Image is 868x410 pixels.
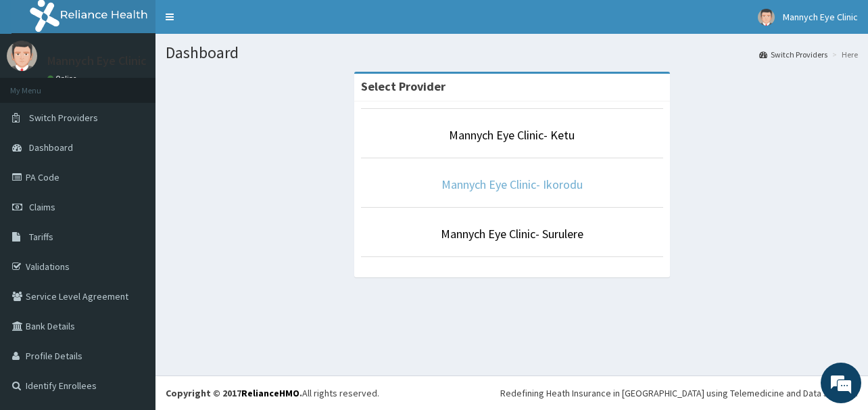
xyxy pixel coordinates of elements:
a: Switch Providers [759,49,827,60]
a: Mannych Eye Clinic- Ketu [449,127,575,143]
strong: Copyright © 2017 . [166,387,302,399]
div: Redefining Heath Insurance in [GEOGRAPHIC_DATA] using Telemedicine and Data Science! [500,386,858,400]
a: Mannych Eye Clinic- Ikorodu [441,177,583,192]
span: Mannych Eye Clinic [783,11,858,23]
img: User Image [758,9,775,26]
footer: All rights reserved. [155,375,868,410]
img: User Image [7,41,37,71]
span: Dashboard [29,141,73,154]
p: Mannych Eye Clinic [47,55,147,67]
span: Claims [29,201,55,213]
span: Switch Providers [29,112,98,124]
strong: Select Provider [361,78,445,94]
span: Tariffs [29,231,53,243]
h1: Dashboard [166,44,858,62]
a: Online [47,74,80,83]
a: RelianceHMO [241,387,299,399]
a: Mannych Eye Clinic- Surulere [441,226,583,242]
li: Here [829,49,858,60]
